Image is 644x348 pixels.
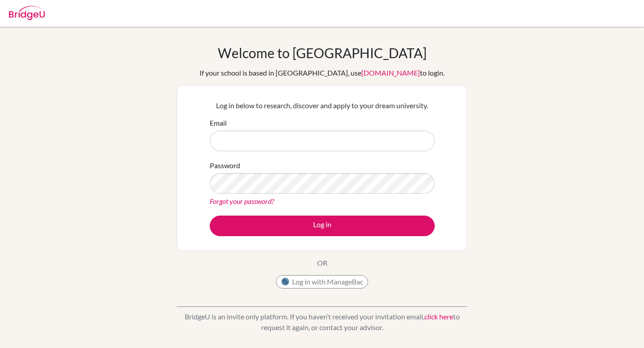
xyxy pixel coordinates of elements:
[210,216,435,236] button: Log in
[424,312,453,321] a: click here
[210,100,435,111] p: Log in below to research, discover and apply to your dream university.
[317,258,327,268] p: OR
[210,160,240,171] label: Password
[9,6,45,20] img: Bridge-U
[199,68,445,78] div: If your school is based in [GEOGRAPHIC_DATA], use to login.
[361,68,420,77] a: [DOMAIN_NAME]
[210,197,274,205] a: Forgot your password?
[177,311,467,333] p: BridgeU is an invite only platform. If you haven’t received your invitation email, to request it ...
[218,45,427,61] h1: Welcome to [GEOGRAPHIC_DATA]
[210,118,227,128] label: Email
[276,275,368,289] button: Log in with ManageBac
